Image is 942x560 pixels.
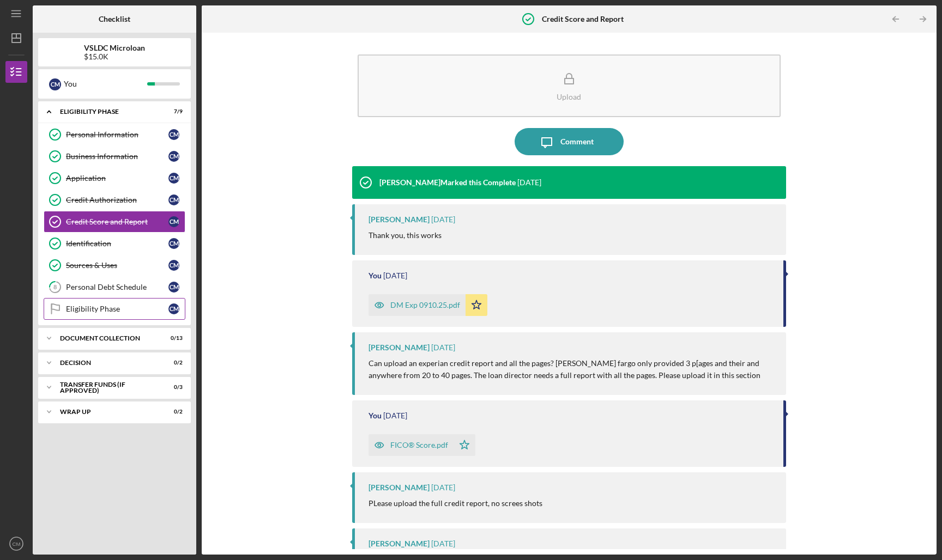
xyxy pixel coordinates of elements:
[369,411,382,420] div: You
[431,539,455,548] time: 2025-09-08 23:19
[60,381,155,394] div: Transfer Funds (If Approved)
[49,78,61,90] div: C M
[66,217,168,226] div: Credit Score and Report
[60,108,155,115] div: Eligibility Phase
[431,343,455,352] time: 2025-09-09 04:36
[66,130,168,139] div: Personal Information
[369,539,430,548] div: [PERSON_NAME]
[66,174,168,182] div: Application
[163,409,183,415] div: 0 / 2
[168,194,179,205] div: C M
[5,533,27,555] button: CM
[431,215,455,224] time: 2025-09-15 19:30
[168,260,179,271] div: C M
[369,434,475,456] button: FICO® Score.pdf
[84,52,145,61] div: $15.0K
[358,54,781,117] button: Upload
[369,215,430,224] div: [PERSON_NAME]
[60,360,155,366] div: Decision
[44,254,185,276] a: Sources & UsesCM
[44,233,185,254] a: IdentificationCM
[369,497,542,509] p: PLease upload the full credit report, no screes shots
[369,271,382,280] div: You
[84,44,145,52] b: VSLDC Microloan
[515,128,624,155] button: Comment
[168,129,179,140] div: C M
[44,298,185,320] a: Eligibility PhaseCM
[66,196,168,204] div: Credit Authorization
[369,483,430,492] div: [PERSON_NAME]
[163,108,183,115] div: 7 / 9
[517,178,541,187] time: 2025-09-15 19:30
[168,151,179,162] div: C M
[60,409,155,415] div: Wrap Up
[66,283,168,291] div: Personal Debt Schedule
[168,173,179,184] div: C M
[163,335,183,342] div: 0 / 13
[66,305,168,313] div: Eligibility Phase
[44,189,185,211] a: Credit AuthorizationCM
[44,145,185,167] a: Business InformationCM
[66,239,168,248] div: Identification
[383,411,407,420] time: 2025-09-09 03:30
[369,229,442,241] p: Thank you, this works
[44,276,185,298] a: 8Personal Debt ScheduleCM
[383,271,407,280] time: 2025-09-11 23:30
[44,167,185,189] a: ApplicationCM
[60,335,155,342] div: Document Collection
[168,282,179,293] div: C M
[560,128,594,155] div: Comment
[390,441,448,449] div: FICO® Score.pdf
[163,360,183,366] div: 0 / 2
[369,357,776,382] p: Can upload an experian credit report and all the pages? [PERSON_NAME] fargo only provided 3 p[age...
[168,238,179,249] div: C M
[99,15,130,23] b: Checklist
[557,93,581,101] div: Upload
[44,211,185,233] a: Credit Score and ReportCM
[390,301,460,309] div: DM Exp 0910.25.pdf
[168,303,179,314] div: C M
[431,483,455,492] time: 2025-09-08 23:21
[53,284,57,291] tspan: 8
[542,15,624,23] b: Credit Score and Report
[64,75,147,93] div: You
[168,216,179,227] div: C M
[163,384,183,391] div: 0 / 3
[369,343,430,352] div: [PERSON_NAME]
[379,178,516,187] div: [PERSON_NAME] Marked this Complete
[369,294,487,316] button: DM Exp 0910.25.pdf
[44,124,185,145] a: Personal InformationCM
[66,152,168,161] div: Business Information
[13,541,21,547] text: CM
[66,261,168,270] div: Sources & Uses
